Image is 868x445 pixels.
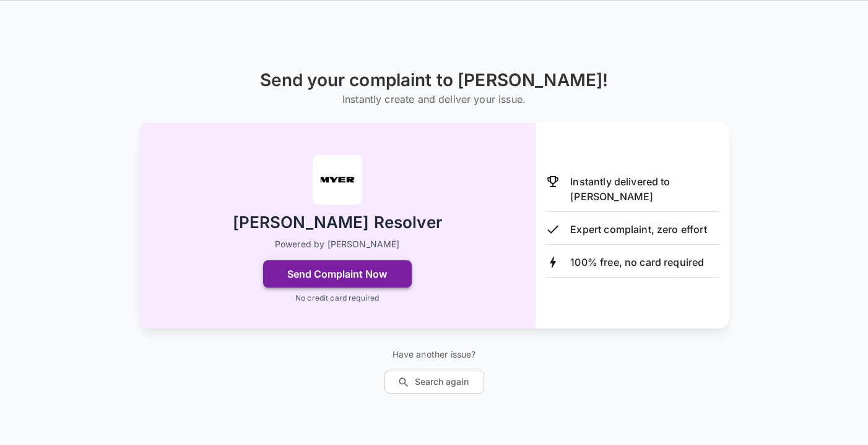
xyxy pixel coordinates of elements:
p: Have another issue? [384,348,484,361]
p: Expert complaint, zero effort [570,222,706,237]
p: Instantly delivered to [PERSON_NAME] [570,174,719,204]
h6: Instantly create and deliver your issue. [260,90,609,108]
h1: Send your complaint to [PERSON_NAME]! [260,70,609,90]
button: Search again [384,371,484,394]
p: Powered by [PERSON_NAME] [275,238,400,250]
button: Send Complaint Now [263,260,412,288]
p: 100% free, no card required [570,255,704,270]
p: No credit card required [295,293,379,304]
h2: [PERSON_NAME] Resolver [233,212,442,234]
img: Myer [313,155,362,205]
